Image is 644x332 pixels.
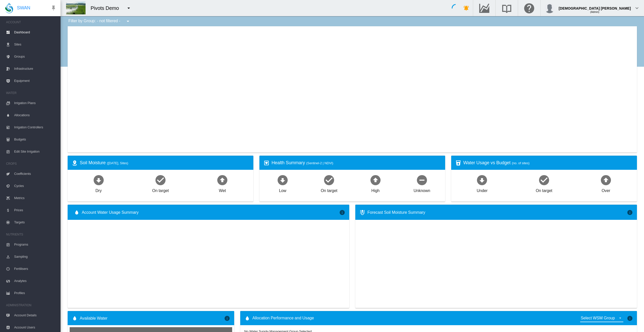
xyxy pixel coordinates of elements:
md-icon: icon-menu-down [126,5,132,11]
md-icon: icon-map-marker-radius [72,160,78,166]
span: ADMINISTRATION [6,301,57,309]
div: Pivots Demo [91,5,123,12]
md-icon: icon-checkbox-marked-circle [154,174,167,186]
img: SWAN-Landscape-Logo-Colour-drop.png [5,3,13,13]
button: icon-menu-down [124,3,134,13]
span: Analytes [14,275,57,287]
md-icon: Click here for help [523,5,535,11]
md-icon: Search the knowledge base [501,5,513,11]
div: [DEMOGRAPHIC_DATA] [PERSON_NAME] [559,4,631,9]
div: Dry [95,186,102,194]
md-icon: icon-information [339,209,345,216]
span: Metrics [14,192,57,204]
span: Budgets [14,133,57,146]
md-icon: icon-arrow-down-bold-circle [277,174,289,186]
div: On target [536,186,552,194]
span: NUTRIENTS [6,230,57,239]
span: WATER [6,89,57,97]
div: Unknown [414,186,430,194]
md-icon: icon-pin [50,5,57,11]
md-icon: icon-bell-ring [463,5,469,11]
md-icon: icon-checkbox-marked-circle [323,174,335,186]
md-icon: icon-heart-box-outline [263,160,270,166]
span: Sites [14,38,57,51]
md-icon: icon-menu-down [125,18,131,24]
div: On target [152,186,169,194]
span: Cycles [14,180,57,192]
md-icon: icon-information [224,315,230,321]
div: On target [321,186,337,194]
md-icon: icon-water [74,209,80,216]
md-icon: icon-information [627,315,633,321]
span: Infrastructure [14,63,57,75]
span: Irrigation Controllers [14,121,57,133]
span: Available Water [80,316,108,321]
div: Water Usage vs Budget [463,160,633,166]
button: icon-menu-down [123,16,133,26]
div: Soil Moisture [80,160,249,166]
span: Edit Site Irrigation [14,146,57,158]
md-icon: icon-information [627,209,633,216]
span: Sampling [14,251,57,263]
div: Low [279,186,286,194]
img: DwraFM8HQLsLAAAAAElFTkSuQmCC [66,2,86,14]
div: Health Summary [272,160,441,166]
md-icon: icon-water [72,315,78,321]
span: Equipment [14,75,57,87]
div: Under [477,186,488,194]
div: High [371,186,380,194]
div: Filter by Group: - not filtered - [65,16,135,26]
md-icon: icon-arrow-down-bold-circle [93,174,105,186]
md-icon: icon-cup-water [455,160,461,166]
span: (no. of sites) [512,161,529,165]
md-icon: icon-thermometer-lines [359,209,365,216]
div: Forecast Soil Moisture Summary [367,210,627,215]
span: Groups [14,51,57,63]
span: Account Water Usage Summary [82,210,339,215]
md-icon: icon-arrow-up-bold-circle [216,174,228,186]
span: Allocation Performance and Usage [252,315,314,321]
span: ACCOUNT [6,18,57,26]
span: SWAN [17,5,30,11]
span: Account Details [14,309,57,321]
md-icon: icon-chevron-down [634,5,640,11]
span: Fertilisers [14,263,57,275]
md-icon: icon-water [244,315,250,321]
span: ([DATE], Sites) [107,161,128,165]
span: CROPS [6,160,57,168]
img: profile.jpg [545,3,555,13]
md-icon: icon-checkbox-marked-circle [538,174,550,186]
div: Wet [219,186,226,194]
span: Targets [14,216,57,228]
span: Irrigation Plans [14,97,57,109]
md-icon: icon-arrow-down-bold-circle [476,174,488,186]
span: Prices [14,204,57,216]
button: icon-bell-ring [461,3,471,13]
div: Over [602,186,610,194]
span: Coefficients [14,168,57,180]
span: (Sentinel-2 | NDVI) [306,161,333,165]
md-icon: icon-arrow-up-bold-circle [600,174,612,186]
span: (Admin) [590,11,599,13]
span: Dashboard [14,26,57,38]
span: Allocations [14,109,57,121]
md-icon: icon-minus-circle [416,174,428,186]
md-select: {{'ALLOCATION.SELECT_GROUP' | i18next}} [580,314,623,322]
md-icon: icon-arrow-up-bold-circle [369,174,382,186]
span: Profiles [14,287,57,299]
md-icon: Go to the Data Hub [478,5,490,11]
span: Programs [14,239,57,251]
